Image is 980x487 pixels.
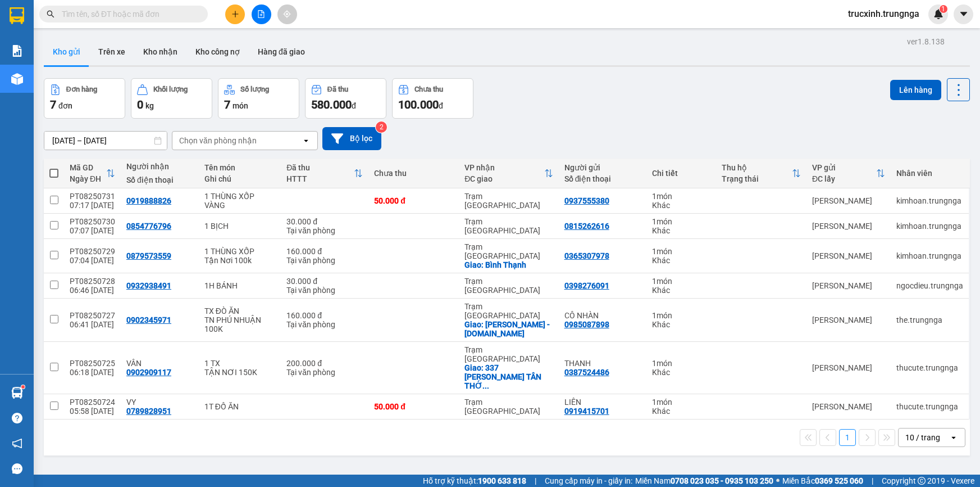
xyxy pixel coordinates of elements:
[652,201,710,210] div: Khác
[392,78,473,119] button: Chưa thu100.000đ
[281,159,368,188] th: Toggle SortBy
[286,163,354,172] div: Đã thu
[21,385,25,389] sup: 1
[940,5,947,13] sup: 1
[635,475,773,487] span: Miền Nam
[941,5,945,13] span: 1
[218,78,299,119] button: Số lượng7món
[286,286,363,295] div: Tại văn phòng
[311,98,352,111] span: 580.000
[545,475,632,487] span: Cung cấp máy in - giấy in:
[327,85,348,93] div: Đã thu
[896,196,963,205] div: kimhoan.trungnga
[204,192,276,210] div: 1 THÙNG XỐP VÀNG
[464,217,553,235] div: Trạm [GEOGRAPHIC_DATA]
[131,78,212,119] button: Khối lượng0kg
[722,174,792,183] div: Trạng thái
[10,7,24,24] img: logo-vxr
[186,38,249,65] button: Kho công nợ
[12,413,22,423] span: question-circle
[286,247,363,256] div: 160.000 đ
[70,201,115,210] div: 07:17 [DATE]
[204,368,276,377] div: TẬN NƠI 150K
[47,10,54,18] span: search
[374,169,453,178] div: Chưa thu
[464,398,553,416] div: Trạm [GEOGRAPHIC_DATA]
[564,407,609,416] div: 0919415701
[225,4,245,24] button: plus
[137,98,143,111] span: 0
[50,98,56,111] span: 7
[839,7,928,21] span: trucxinh.trungnga
[652,169,710,178] div: Chi tiết
[126,281,171,290] div: 0932938491
[11,45,23,57] img: solution-icon
[12,463,22,474] span: message
[11,387,23,399] img: warehouse-icon
[204,222,276,231] div: 1 BỊCH
[812,174,876,183] div: ĐC lấy
[204,174,276,183] div: Ghi chú
[722,163,792,172] div: Thu hộ
[70,163,106,172] div: Mã GD
[896,363,963,372] div: thucute.trungnga
[812,251,885,260] div: [PERSON_NAME]
[70,311,115,320] div: PT08250727
[671,476,773,485] strong: 0708 023 035 - 0935 103 250
[564,320,609,329] div: 0985087898
[286,359,363,368] div: 200.000 đ
[204,281,276,290] div: 1H BÁNH
[464,192,553,210] div: Trạm [GEOGRAPHIC_DATA]
[286,368,363,377] div: Tại văn phòng
[896,169,963,178] div: Nhân viên
[231,10,239,18] span: plus
[252,4,271,24] button: file-add
[204,306,276,315] div: TX ĐÒ ĂN
[126,196,171,205] div: 0919888826
[70,277,115,286] div: PT08250728
[652,217,710,226] div: 1 món
[564,398,641,407] div: LIÊN
[374,402,453,411] div: 50.000 đ
[896,251,963,260] div: kimhoan.trungnga
[464,363,553,390] div: Giao: 337 LÊ VĂN KHƯƠNG,P. TÂN THỚI HIÊP, Q.12
[376,121,387,133] sup: 2
[257,10,265,18] span: file-add
[652,247,710,256] div: 1 món
[204,163,276,172] div: Tên món
[716,159,806,188] th: Toggle SortBy
[126,251,171,260] div: 0879573559
[286,311,363,320] div: 160.000 đ
[286,320,363,329] div: Tại văn phòng
[286,226,363,235] div: Tại văn phòng
[564,311,641,320] div: CÔ NHÀN
[896,281,963,290] div: ngocdieu.trungnga
[815,476,863,485] strong: 0369 525 060
[954,4,973,24] button: caret-down
[564,281,609,290] div: 0398276091
[464,302,553,320] div: Trạm [GEOGRAPHIC_DATA]
[464,260,553,269] div: Giao: Bình Thạnh
[872,475,873,487] span: |
[64,159,121,188] th: Toggle SortBy
[89,38,134,65] button: Trên xe
[896,402,963,411] div: thucute.trungnga
[535,475,536,487] span: |
[652,407,710,416] div: Khác
[564,163,641,172] div: Người gửi
[70,247,115,256] div: PT08250729
[464,277,553,295] div: Trạm [GEOGRAPHIC_DATA]
[286,174,354,183] div: HTTT
[464,242,553,260] div: Trạm [GEOGRAPHIC_DATA]
[564,359,641,368] div: THANH
[652,359,710,368] div: 1 món
[70,256,115,265] div: 07:04 [DATE]
[66,85,97,93] div: Đơn hàng
[414,85,443,93] div: Chưa thu
[652,286,710,295] div: Khác
[812,163,876,172] div: VP gửi
[398,98,439,111] span: 100.000
[70,320,115,329] div: 06:41 [DATE]
[564,222,609,231] div: 0815262616
[305,78,386,119] button: Đã thu580.000đ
